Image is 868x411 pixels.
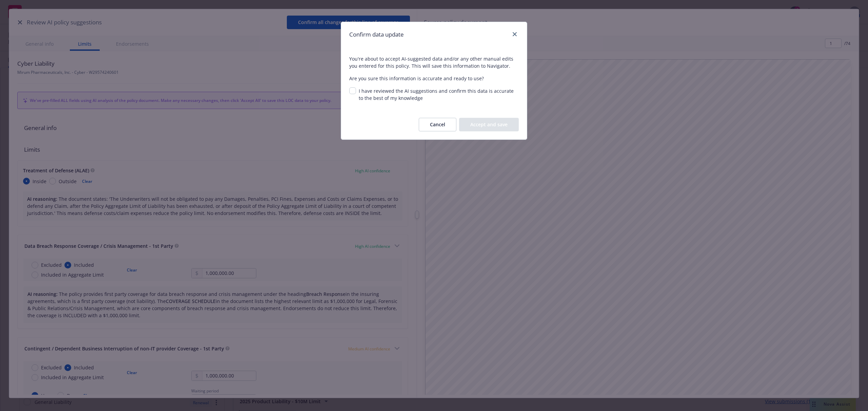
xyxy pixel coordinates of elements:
[511,30,519,38] a: close
[349,75,519,82] span: Are you sure this information is accurate and ready to use?
[349,55,519,69] span: You're about to accept AI-suggested data and/or any other manual edits you entered for this polic...
[419,118,456,131] button: Cancel
[359,88,514,101] span: I have reviewed the AI suggestions and confirm this data is accurate to the best of my knowledge
[349,30,404,39] h1: Confirm data update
